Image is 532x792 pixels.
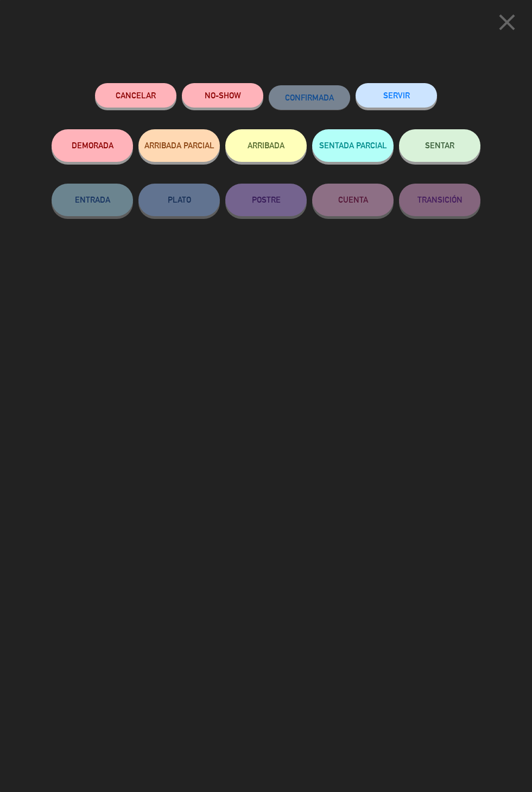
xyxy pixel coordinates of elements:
button: POSTRE [225,184,307,216]
span: ARRIBADA PARCIAL [144,141,214,150]
button: DEMORADA [52,129,133,162]
button: NO-SHOW [182,83,263,108]
button: SERVIR [356,83,437,108]
span: CONFIRMADA [285,93,334,102]
span: SENTAR [425,141,454,150]
button: Cancelar [95,83,176,108]
button: CUENTA [312,184,394,216]
button: TRANSICIÓN [399,184,480,216]
button: ARRIBADA PARCIAL [138,129,220,162]
i: close [493,9,521,36]
button: ENTRADA [52,184,133,216]
button: close [490,8,524,40]
button: SENTADA PARCIAL [312,129,394,162]
button: PLATO [138,184,220,216]
button: ARRIBADA [225,129,307,162]
button: CONFIRMADA [269,85,350,110]
button: SENTAR [399,129,480,162]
